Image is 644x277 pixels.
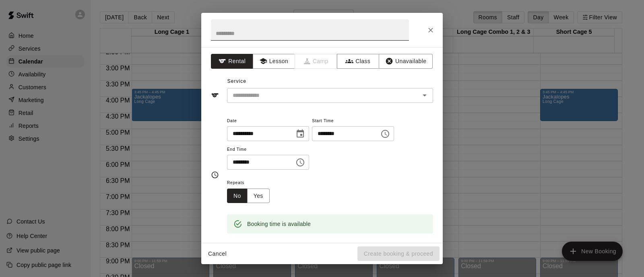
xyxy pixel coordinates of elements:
span: Start Time [312,116,394,127]
button: Add all [376,242,401,255]
svg: Service [211,91,219,99]
span: Camps can only be created in the Services page [295,54,337,69]
span: Service [227,78,246,84]
button: Remove all [401,242,433,255]
button: Cancel [204,246,230,261]
button: Lesson [253,54,295,69]
span: Repeats [227,178,276,189]
button: Choose time, selected time is 8:00 PM [292,154,308,170]
span: Date [227,116,309,127]
button: Unavailable [379,54,433,69]
button: No [227,189,248,203]
button: Choose date, selected date is Aug 15, 2025 [292,126,308,142]
button: Close [423,23,438,37]
span: End Time [227,144,309,155]
svg: Timing [211,171,219,179]
div: outlined button group [227,189,270,203]
div: Booking time is available [247,217,311,231]
button: Choose time, selected time is 7:00 PM [377,126,393,142]
button: Class [337,54,379,69]
button: Rental [211,54,253,69]
button: Open [419,90,430,101]
button: Yes [247,189,270,203]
